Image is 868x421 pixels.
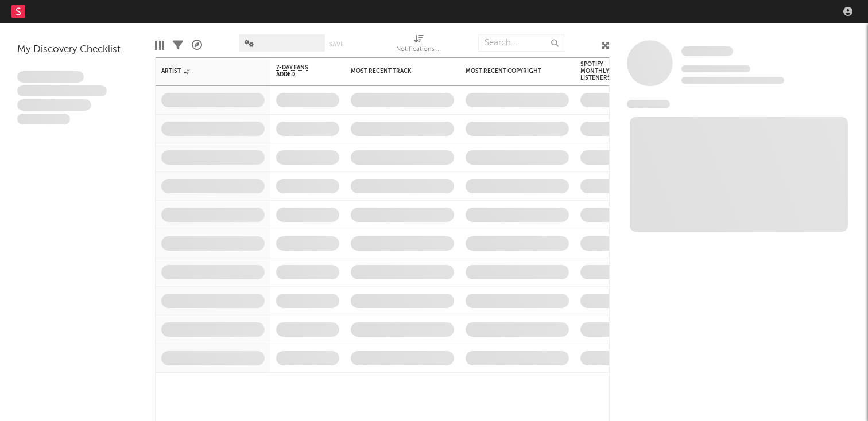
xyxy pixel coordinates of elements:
[681,46,733,56] span: Some Artist
[627,100,670,108] span: News Feed
[17,85,107,97] span: Integer aliquet in purus et
[681,46,733,57] a: Some Artist
[580,61,621,81] div: Spotify Monthly Listeners
[681,77,784,84] span: 0 fans last week
[466,68,552,75] div: Most Recent Copyright
[276,64,322,78] span: 7-Day Fans Added
[173,29,183,62] div: Filters
[396,29,442,62] div: Notifications (Artist)
[478,34,564,52] input: Search...
[17,71,84,83] span: Lorem ipsum dolor
[396,43,442,57] div: Notifications (Artist)
[17,43,138,57] div: My Discovery Checklist
[351,68,437,75] div: Most Recent Track
[681,65,750,72] span: Tracking Since: [DATE]
[155,29,164,62] div: Edit Columns
[161,68,247,75] div: Artist
[17,114,70,125] span: Aliquam viverra
[17,99,91,111] span: Praesent ac interdum
[329,41,344,48] button: Save
[192,29,202,62] div: A&R Pipeline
